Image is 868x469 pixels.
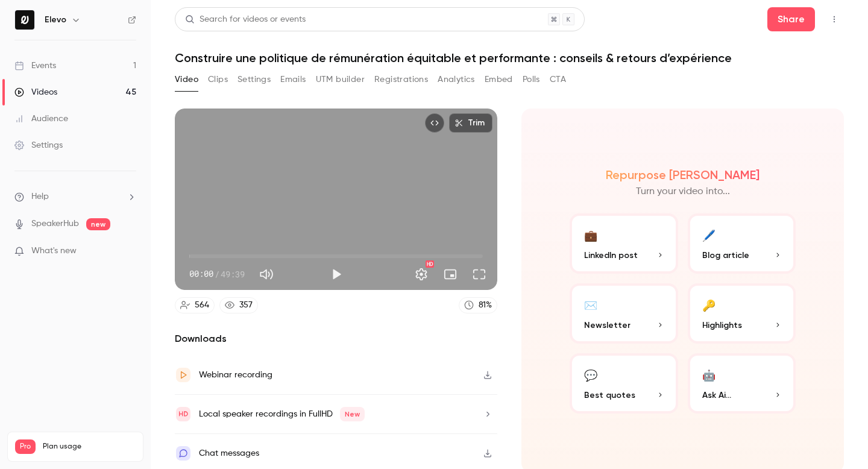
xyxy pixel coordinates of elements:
div: Settings [14,139,63,151]
button: Emails [280,70,306,89]
div: 🖊️ [702,225,715,244]
div: 00:00 [189,268,245,280]
div: 🔑 [702,295,715,314]
button: Registrations [374,70,428,89]
div: Videos [14,86,57,98]
span: What's new [31,245,77,257]
button: Play [324,262,348,286]
div: HD [426,260,434,268]
button: Settings [409,262,433,286]
h2: Repurpose [PERSON_NAME] [606,168,759,182]
button: Polls [523,70,540,89]
div: 🤖 [702,365,715,384]
img: Elevo [15,10,34,30]
span: / [215,268,219,280]
span: LinkedIn post [584,249,638,262]
span: Pro [15,439,36,454]
a: SpeakerHub [31,218,79,230]
span: New [340,407,365,421]
div: Events [14,60,56,72]
div: Webinar recording [199,368,272,382]
div: 357 [239,299,253,312]
button: Clips [208,70,228,89]
span: new [86,218,110,230]
button: 🔑Highlights [688,283,796,344]
button: Video [175,70,198,89]
button: Analytics [438,70,475,89]
div: 564 [195,299,209,312]
button: 💬Best quotes [570,353,678,414]
span: 00:00 [189,268,213,280]
button: Embed video [425,113,444,133]
button: CTA [550,70,566,89]
span: Help [31,190,49,203]
button: Share [767,7,815,31]
div: Search for videos or events [185,13,306,26]
button: 🖊️Blog article [688,213,796,274]
button: 💼LinkedIn post [570,213,678,274]
button: UTM builder [316,70,365,89]
a: 564 [175,297,215,313]
button: ✉️Newsletter [570,283,678,344]
h1: Construire une politique de rémunération équitable et performante : conseils & retours d’expérience [175,51,844,65]
p: Videos [15,454,38,465]
p: / 300 [108,454,136,465]
h6: Elevo [45,14,66,26]
div: Chat messages [199,446,259,461]
div: 💼 [584,225,597,244]
div: 💬 [584,365,597,384]
button: Embed [485,70,513,89]
div: 81 % [479,299,492,312]
button: Mute [254,262,278,286]
div: ✉️ [584,295,597,314]
span: Highlights [702,319,742,332]
button: Trim [449,113,492,133]
span: Newsletter [584,319,631,332]
li: help-dropdown-opener [14,190,136,203]
span: Plan usage [43,442,136,452]
span: Ask Ai... [702,389,731,401]
h2: Downloads [175,332,497,346]
span: 49:39 [221,268,245,280]
button: Settings [237,70,271,89]
p: Turn your video into... [636,184,730,199]
span: 45 [108,456,117,463]
button: Turn on miniplayer [438,262,462,286]
button: 🤖Ask Ai... [688,353,796,414]
div: Audience [14,113,68,125]
a: 357 [219,297,258,313]
a: 81% [459,297,497,313]
div: Local speaker recordings in FullHD [199,407,365,421]
span: Blog article [702,249,749,262]
iframe: Noticeable Trigger [122,246,136,257]
button: Full screen [467,262,491,286]
span: Best quotes [584,389,635,401]
button: Top Bar Actions [825,10,844,29]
